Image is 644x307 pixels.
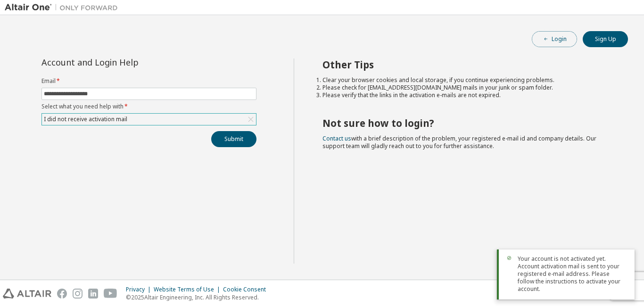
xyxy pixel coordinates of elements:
[126,286,154,293] div: Privacy
[211,131,256,147] button: Submit
[41,58,214,66] div: Account and Login Help
[532,31,577,47] button: Login
[104,289,117,299] img: youtube.svg
[223,286,272,293] div: Cookie Consent
[126,293,272,301] p: © 2025 Altair Engineering, Inc. All Rights Reserved.
[322,117,611,129] h2: Not sure how to login?
[5,3,123,12] img: Altair One
[322,134,596,150] span: with a brief description of the problem, your registered e-mail id and company details. Our suppo...
[583,31,628,47] button: Sign Up
[41,77,256,85] label: Email
[41,103,256,110] label: Select what you need help with
[154,286,223,293] div: Website Terms of Use
[88,289,98,299] img: linkedin.svg
[42,114,256,125] div: I did not receive activation mail
[73,289,83,299] img: instagram.svg
[322,84,611,91] li: Please check for [EMAIL_ADDRESS][DOMAIN_NAME] mails in your junk or spam folder.
[518,255,627,293] span: Your account is not activated yet. Account activation mail is sent to your registered e-mail addr...
[322,58,611,71] h2: Other Tips
[3,289,51,299] img: altair_logo.svg
[322,76,611,84] li: Clear your browser cookies and local storage, if you continue experiencing problems.
[322,134,351,142] a: Contact us
[42,114,129,124] div: I did not receive activation mail
[322,91,611,99] li: Please verify that the links in the activation e-mails are not expired.
[57,289,67,299] img: facebook.svg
